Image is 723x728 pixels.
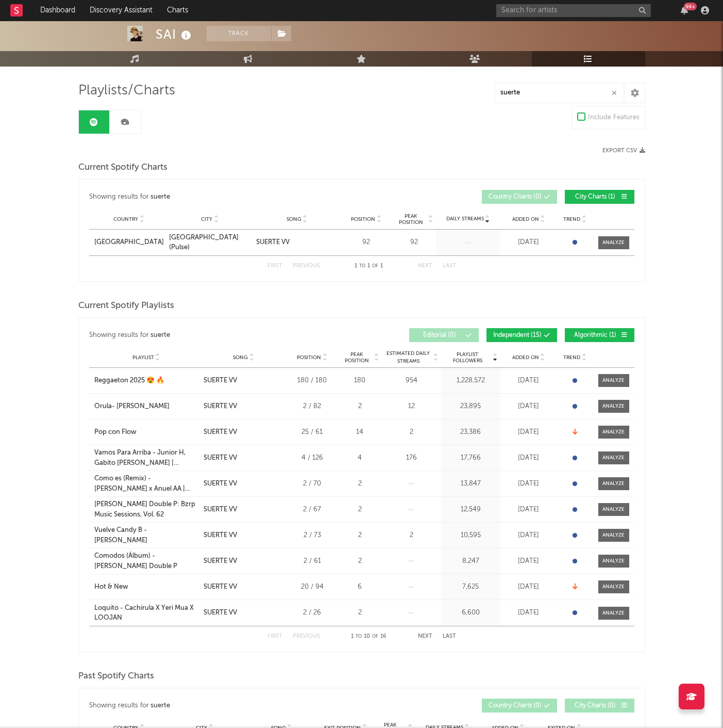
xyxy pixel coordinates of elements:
div: 6 [341,582,379,592]
div: Loquito - Cachirula X Yeri Mua X LOOJAN [94,603,198,623]
button: Country Charts(0) [482,190,557,204]
span: Peak Position [341,351,373,364]
span: City Charts ( 0 ) [571,703,619,709]
button: Next [418,263,432,269]
div: 4 / 126 [289,453,335,463]
div: 23,895 [444,401,498,412]
div: suerte [150,700,170,712]
a: [GEOGRAPHIC_DATA] [94,237,164,248]
div: 954 [384,376,439,386]
button: Track [207,26,271,41]
a: Vamos Para Arriba - Junior H, Gabito [PERSON_NAME] | Corridos Tumbados ☘️📿 Corridos Urbanos [94,448,198,468]
span: Past Spotify Charts [78,670,154,683]
button: First [267,263,282,269]
span: Playlist Followers [444,351,492,364]
a: Como es (Remix) - [PERSON_NAME] x Anuel AA | Porque [PERSON_NAME] (Delux) - [PERSON_NAME] [94,474,198,494]
div: 12 [384,401,439,412]
span: Daily Streams [446,215,484,223]
div: 4 [341,453,379,463]
span: City Charts ( 1 ) [571,194,619,200]
div: Showing results for [89,328,362,342]
div: 25 / 61 [289,427,335,438]
div: 2 [341,479,379,489]
div: SUERTE VV [256,237,290,248]
div: 92 [343,237,390,248]
div: SUERTE VV [204,479,237,489]
div: 1 1 1 [341,260,397,272]
span: Country Charts ( 0 ) [489,703,542,709]
div: 176 [384,453,439,463]
button: Editorial(0) [409,328,479,342]
div: Showing results for [89,699,362,713]
button: Previous [293,634,320,639]
span: Trend [563,354,580,361]
span: of [372,264,378,268]
span: Trend [563,216,580,222]
button: City Charts(0) [565,699,634,713]
div: 180 / 180 [289,376,335,386]
span: Song [233,354,248,361]
div: [DATE] [503,608,554,618]
div: 2 [341,530,379,541]
div: [DATE] [503,479,554,489]
div: Vuelve Candy B - [PERSON_NAME] [94,525,198,545]
span: to [356,634,362,639]
div: 2 [384,427,439,438]
div: [DATE] [503,427,554,438]
span: Playlists/Charts [78,85,175,97]
div: 17,766 [444,453,498,463]
div: Hot & New [94,582,128,592]
div: [GEOGRAPHIC_DATA] (Pulse) [169,233,251,253]
div: 12,549 [444,505,498,515]
span: Added On [512,216,539,222]
div: 13,847 [444,479,498,489]
div: 1,228,572 [444,376,498,386]
button: City Charts(1) [565,190,634,204]
div: SUERTE VV [204,582,237,592]
a: Hot & New [94,582,198,592]
div: 1 10 16 [341,630,397,643]
div: 14 [341,427,379,438]
div: Pop con Flow [94,427,137,438]
button: Last [443,263,456,269]
span: of [372,634,378,639]
input: Search Playlists/Charts [495,83,624,103]
span: Current Spotify Charts [78,161,167,174]
button: 99+ [681,6,688,14]
span: Country Charts ( 0 ) [489,194,542,200]
input: Search for artists [496,4,651,17]
span: Algorithmic ( 1 ) [571,332,619,338]
div: 7,625 [444,582,498,592]
a: [PERSON_NAME] Double P: Bzrp Music Sessions, Vol. 62 [94,499,198,520]
span: Current Spotify Playlists [78,300,174,312]
span: Position [297,354,321,361]
div: 2 / 67 [289,505,335,515]
div: Orula- [PERSON_NAME] [94,401,170,412]
a: Comodos (Álbum) - [PERSON_NAME] Double P [94,551,198,571]
div: 20 / 94 [289,582,335,592]
span: Added On [512,354,539,361]
div: 2 / 73 [289,530,335,541]
a: Pop con Flow [94,427,198,438]
button: Algorithmic(1) [565,328,634,342]
div: SUERTE VV [204,505,237,515]
button: First [267,634,282,639]
a: SUERTE VV [256,237,338,248]
div: 10,595 [444,530,498,541]
div: 2 [341,556,379,567]
div: [DATE] [503,530,554,541]
div: SUERTE VV [204,556,237,567]
div: 2 [384,530,439,541]
div: Showing results for [89,190,362,204]
div: SAI [156,26,194,43]
div: [DATE] [503,505,554,515]
div: SUERTE VV [204,530,237,541]
div: 2 [341,505,379,515]
div: 23,386 [444,427,498,438]
div: SUERTE VV [204,453,237,463]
